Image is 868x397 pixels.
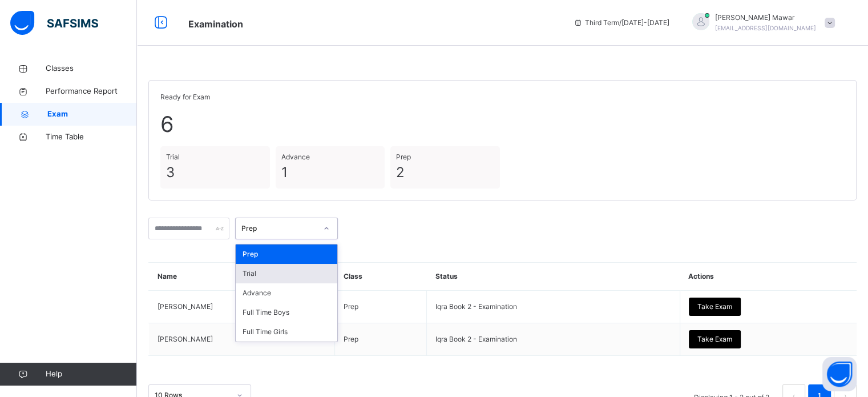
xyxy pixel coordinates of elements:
div: Hafiz AbdullahMawar [681,13,841,33]
span: Help [46,368,136,380]
div: Prep [236,244,337,264]
div: Prep [241,223,317,234]
span: Performance Report [46,86,137,97]
td: [PERSON_NAME] [149,291,335,323]
span: Trial [166,152,264,162]
div: Full Time Boys [236,303,337,322]
th: Class [335,263,427,291]
td: Iqra Book 2 - Examination [427,291,680,323]
span: Ready for Exam [160,92,845,102]
td: Prep [335,291,427,323]
span: [PERSON_NAME] Mawar [715,13,816,23]
span: Time Table [46,131,137,143]
span: 3 [166,162,264,183]
th: Actions [680,263,857,291]
button: Open asap [822,357,857,391]
span: 1 [281,162,380,183]
span: 6 [160,108,845,141]
span: Advance [281,152,380,162]
div: Trial [236,264,337,283]
span: Prep [396,152,494,162]
span: Classes [46,63,137,74]
td: Iqra Book 2 - Examination [427,323,680,356]
img: safsims [10,11,98,35]
div: Full Time Girls [236,322,337,342]
span: session/term information [574,18,669,28]
th: Name [149,263,335,291]
div: Advance [236,283,337,303]
span: 2 [396,162,494,183]
span: Take Exam [697,334,732,344]
td: Prep [335,323,427,356]
td: [PERSON_NAME] [149,323,335,356]
span: [EMAIL_ADDRESS][DOMAIN_NAME] [715,25,816,31]
span: Examination [188,18,243,30]
span: Exam [47,109,137,120]
span: Take Exam [697,302,732,312]
th: Status [427,263,680,291]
